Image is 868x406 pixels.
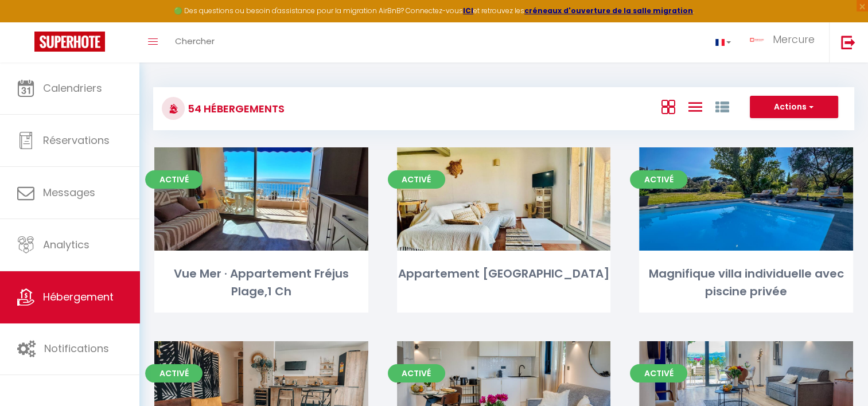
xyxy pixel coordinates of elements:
span: Messages [43,185,95,200]
div: Vue Mer · Appartement Fréjus Plage,1 Ch [154,265,368,301]
span: Activé [388,170,445,189]
span: Activé [630,364,687,382]
span: Calendriers [43,81,102,95]
span: Activé [388,364,445,382]
span: Mercure [773,32,815,46]
button: Actions [750,96,838,119]
a: ICI [463,6,473,15]
div: Magnifique villa individuelle avec piscine privée [639,265,853,301]
a: créneaux d'ouverture de la salle migration [524,6,693,15]
img: logout [841,35,855,49]
span: Activé [630,170,687,189]
span: Activé [145,364,203,382]
div: Appartement [GEOGRAPHIC_DATA] [397,265,611,283]
a: Chercher [166,22,223,63]
img: Super Booking [34,32,105,52]
a: Vue en Liste [688,97,702,116]
span: Analytics [43,237,89,252]
button: Ouvrir le widget de chat LiveChat [9,5,44,39]
img: ... [748,38,765,42]
span: Hébergement [43,290,114,304]
span: Notifications [44,341,109,356]
a: ... Mercure [739,22,829,63]
span: Activé [145,170,203,189]
h3: 54 Hébergements [185,96,285,122]
span: Chercher [175,35,215,47]
a: Vue en Box [661,97,675,116]
a: Vue par Groupe [715,97,729,116]
span: Réservations [43,133,110,147]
